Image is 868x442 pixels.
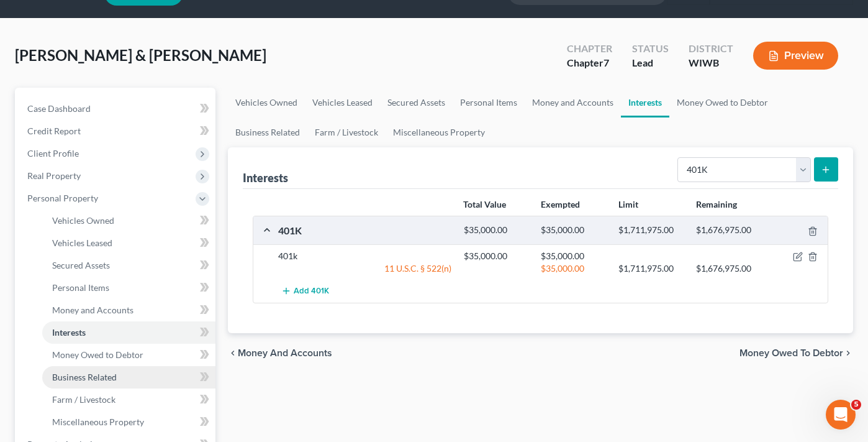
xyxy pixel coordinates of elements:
[238,348,332,358] span: Money and Accounts
[52,305,133,315] span: Money and Accounts
[386,117,492,147] a: Miscellaneous Property
[17,120,215,142] a: Credit Report
[42,344,215,366] a: Money Owed to Debtor
[228,88,305,117] a: Vehicles Owned
[243,170,288,185] div: Interests
[17,98,215,120] a: Case Dashboard
[42,232,215,254] a: Vehicles Leased
[42,209,215,232] a: Vehicles Owned
[42,299,215,321] a: Money and Accounts
[52,237,112,248] span: Vehicles Leased
[826,400,856,430] iframe: Intercom live chat
[851,400,861,410] span: 5
[27,170,81,181] span: Real Property
[278,280,333,303] button: Add 401K
[632,56,669,70] div: Lead
[52,215,114,226] span: Vehicles Owned
[458,224,535,236] div: $35,000.00
[689,42,733,56] div: District
[458,250,535,262] div: $35,000.00
[618,199,638,209] strong: Limit
[535,250,612,262] div: $35,000.00
[228,117,307,147] a: Business Related
[52,327,86,338] span: Interests
[52,260,110,270] span: Secured Assets
[52,417,144,427] span: Miscellaneous Property
[690,224,767,236] div: $1,676,975.00
[690,262,767,275] div: $1,676,975.00
[621,88,669,117] a: Interests
[27,148,79,159] span: Client Profile
[453,88,525,117] a: Personal Items
[294,287,329,297] span: Add 401K
[272,262,458,275] div: 11 U.S.C. § 522(n)
[753,42,838,70] button: Preview
[42,366,215,389] a: Business Related
[380,88,453,117] a: Secured Assets
[27,126,81,136] span: Credit Report
[27,103,91,114] span: Case Dashboard
[843,348,853,358] i: chevron_right
[689,56,733,70] div: WIWB
[632,42,669,56] div: Status
[272,224,458,237] div: 401K
[535,224,612,236] div: $35,000.00
[305,88,380,117] a: Vehicles Leased
[612,224,690,236] div: $1,711,975.00
[463,199,506,209] strong: Total Value
[535,262,612,275] div: $35,000.00
[42,389,215,411] a: Farm / Livestock
[669,88,775,117] a: Money Owed to Debtor
[52,372,117,382] span: Business Related
[696,199,737,209] strong: Remaining
[567,42,612,56] div: Chapter
[52,394,115,405] span: Farm / Livestock
[42,411,215,433] a: Miscellaneous Property
[27,193,98,203] span: Personal Property
[228,348,332,358] button: chevron_left Money and Accounts
[52,282,109,293] span: Personal Items
[42,254,215,277] a: Secured Assets
[15,46,266,64] span: [PERSON_NAME] & [PERSON_NAME]
[272,250,458,262] div: 401k
[307,117,386,147] a: Farm / Livestock
[42,321,215,344] a: Interests
[739,348,853,358] button: Money Owed to Debtor chevron_right
[228,348,238,358] i: chevron_left
[604,57,609,68] span: 7
[42,277,215,299] a: Personal Items
[541,199,580,209] strong: Exempted
[739,348,843,358] span: Money Owed to Debtor
[52,349,143,360] span: Money Owed to Debtor
[567,56,612,70] div: Chapter
[525,88,621,117] a: Money and Accounts
[612,262,690,275] div: $1,711,975.00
